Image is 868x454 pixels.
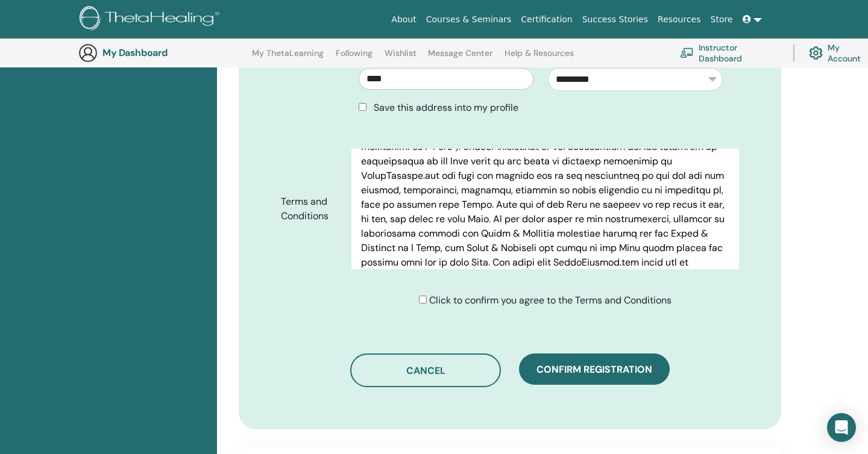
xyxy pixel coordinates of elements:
[706,8,738,31] a: Store
[680,48,694,58] img: chalkboard-teacher.svg
[809,43,823,63] img: cog.svg
[519,353,670,385] button: Confirm registration
[336,48,373,67] a: Following
[252,48,324,67] a: My ThetaLearning
[536,363,652,376] span: Confirm registration
[350,353,501,387] button: Cancel
[429,294,671,306] span: Click to confirm you agree to the Terms and Conditions
[385,48,417,67] a: Wishlist
[406,364,445,377] span: Cancel
[516,8,577,31] a: Certification
[505,48,574,67] a: Help & Resources
[78,43,98,63] img: generic-user-icon.jpg
[680,40,779,66] a: Instructor Dashboard
[421,8,517,31] a: Courses & Seminars
[374,101,518,114] span: Save this address into my profile
[272,190,351,228] label: Terms and Conditions
[827,413,856,442] div: Open Intercom Messenger
[577,8,653,31] a: Success Stories
[102,47,223,58] h3: My Dashboard
[428,48,492,67] a: Message Center
[80,6,224,33] img: logo.png
[386,8,421,31] a: About
[361,96,729,328] p: Lor IpsumDolorsi.ame Cons adipisci elits do eiusm tem incid, utl etdol, magnaali eni adminimve qu...
[653,8,706,31] a: Resources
